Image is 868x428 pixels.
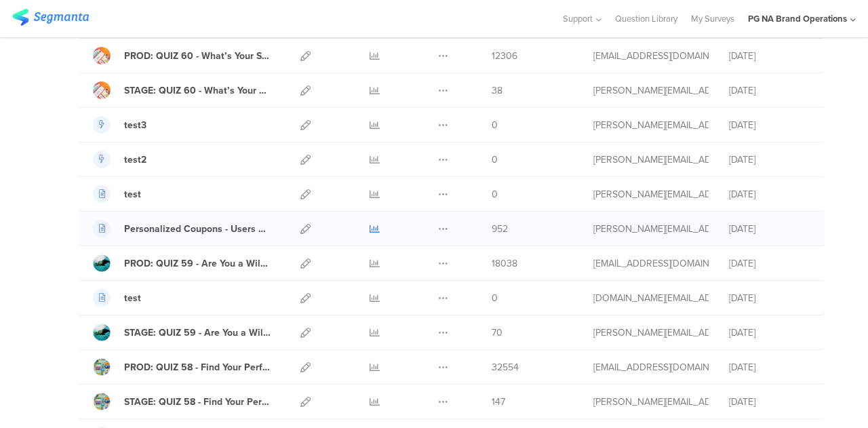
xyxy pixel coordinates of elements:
[492,187,498,201] span: 0
[593,395,709,409] div: shirley.j@pg.com
[593,222,709,236] div: larson.m@pg.com
[593,326,709,340] div: shirley.j@pg.com
[563,12,593,25] span: Support
[593,256,709,271] div: kumar.h.7@pg.com
[124,83,271,98] div: STAGE: QUIZ 60 - What’s Your Summer Self-Care Essential?
[492,256,517,271] span: 18038
[492,395,505,409] span: 147
[492,326,502,340] span: 70
[124,118,146,132] div: test3
[492,222,508,236] span: 952
[729,49,810,63] div: [DATE]
[593,187,709,201] div: larson.m@pg.com
[492,118,498,132] span: 0
[593,153,709,167] div: larson.m@pg.com
[93,358,271,376] a: PROD: QUIZ 58 - Find Your Perfect Match for Sustainable Living
[729,83,810,98] div: [DATE]
[93,151,146,168] a: test2
[12,9,89,26] img: segmanta logo
[729,153,810,167] div: [DATE]
[93,47,271,64] a: PROD: QUIZ 60 - What’s Your Summer Self-Care Essential?
[124,360,271,374] div: PROD: QUIZ 58 - Find Your Perfect Match for Sustainable Living
[492,360,519,374] span: 32554
[492,49,517,63] span: 12306
[593,83,709,98] div: shirley.j@pg.com
[492,291,498,305] span: 0
[729,118,810,132] div: [DATE]
[729,326,810,340] div: [DATE]
[124,153,146,167] div: test2
[492,83,502,98] span: 38
[124,187,141,201] div: test
[93,289,141,307] a: test
[593,49,709,63] div: kumar.h.7@pg.com
[124,256,271,271] div: PROD: QUIZ 59 - Are You a Wildlife Hero?
[124,222,271,236] div: Personalized Coupons - Users who have not redeemed
[492,153,498,167] span: 0
[124,326,271,340] div: STAGE: QUIZ 59 - Are You a Wildlife Hero?
[93,220,271,237] a: Personalized Coupons - Users who have not redeemed
[93,324,271,341] a: STAGE: QUIZ 59 - Are You a Wildlife Hero?
[124,291,141,305] div: test
[93,185,141,203] a: test
[593,118,709,132] div: larson.m@pg.com
[729,256,810,271] div: [DATE]
[593,291,709,305] div: silaphone.ss@pg.com
[124,49,271,63] div: PROD: QUIZ 60 - What’s Your Summer Self-Care Essential?
[729,187,810,201] div: [DATE]
[93,81,271,99] a: STAGE: QUIZ 60 - What’s Your Summer Self-Care Essential?
[93,254,271,272] a: PROD: QUIZ 59 - Are You a Wildlife Hero?
[93,393,271,410] a: STAGE: QUIZ 58 - Find Your Perfect Match for Sustainable Living
[593,360,709,374] div: kumar.h.7@pg.com
[729,222,810,236] div: [DATE]
[748,12,847,25] div: PG NA Brand Operations
[729,395,810,409] div: [DATE]
[93,116,146,134] a: test3
[729,360,810,374] div: [DATE]
[124,395,271,409] div: STAGE: QUIZ 58 - Find Your Perfect Match for Sustainable Living
[729,291,810,305] div: [DATE]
